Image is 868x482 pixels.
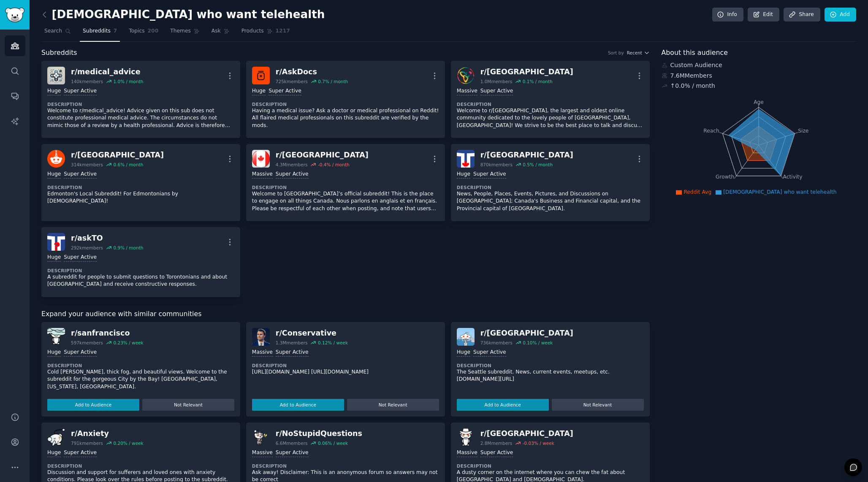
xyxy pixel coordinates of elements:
[523,440,554,446] div: -0.03 % / week
[276,340,308,346] div: 1.3M members
[47,428,65,446] img: Anxiety
[480,449,513,457] div: Super Active
[41,227,240,297] a: askTOr/askTO292kmembers0.9% / monthHugeSuper ActiveDescriptionA subreddit for people to submit qu...
[276,328,348,338] div: r/ Conservative
[480,440,513,446] div: 2.8M members
[71,245,103,251] div: 292k members
[276,440,308,446] div: 6.6M members
[783,174,802,180] tspan: Activity
[457,171,470,179] div: Huge
[71,67,143,77] div: r/ medical_advice
[64,449,97,457] div: Super Active
[276,162,308,168] div: 4.3M members
[748,8,779,22] a: Edit
[47,184,234,190] dt: Description
[473,349,506,357] div: Super Active
[252,150,270,168] img: canada
[47,190,234,205] p: Edmonton's Local Subreddit! For Edmontonians by [DEMOGRAPHIC_DATA]!
[44,27,62,35] span: Search
[457,87,477,95] div: Massive
[457,67,475,84] img: ontario
[480,428,573,439] div: r/ [GEOGRAPHIC_DATA]
[252,349,273,357] div: Massive
[703,127,719,133] tspan: Reach
[41,48,77,58] span: Subreddits
[712,8,743,22] a: Info
[825,8,856,22] a: Add
[47,87,61,95] div: Huge
[457,184,644,190] dt: Description
[64,254,97,262] div: Super Active
[457,463,644,469] dt: Description
[47,101,234,107] dt: Description
[241,27,264,35] span: Products
[662,48,728,58] span: About this audience
[252,463,439,469] dt: Description
[252,399,344,411] button: Add to Audience
[523,162,553,168] div: 0.5 % / month
[480,87,513,95] div: Super Active
[129,27,144,35] span: Topics
[252,87,266,95] div: Huge
[252,67,270,84] img: AskDocs
[457,449,477,457] div: Massive
[480,328,573,338] div: r/ [GEOGRAPHIC_DATA]
[457,368,644,383] p: The Seattle subreddit. News, current events, meetups, etc. [DOMAIN_NAME][URL]
[64,171,97,179] div: Super Active
[318,79,348,84] div: 0.7 % / month
[480,150,573,160] div: r/ [GEOGRAPHIC_DATA]
[480,67,573,77] div: r/ [GEOGRAPHIC_DATA]
[798,127,808,133] tspan: Size
[457,150,475,168] img: toronto
[113,340,143,346] div: 0.23 % / week
[47,328,65,346] img: sanfrancisco
[113,162,143,168] div: 0.6 % / month
[209,24,233,42] a: Ask
[47,107,234,130] p: Welcome to r/medical_advice! Advice given on this sub does not constitute professional medical ad...
[451,61,650,138] a: ontarior/[GEOGRAPHIC_DATA]1.0Mmembers0.1% / monthMassiveSuper ActiveDescriptionWelcome to r/[GEOG...
[276,171,309,179] div: Super Active
[457,428,475,446] img: australia
[552,399,644,411] button: Not Relevant
[252,368,439,376] p: [URL][DOMAIN_NAME] [URL][DOMAIN_NAME]
[457,107,644,130] p: Welcome to r/[GEOGRAPHIC_DATA], the largest and oldest online community dedicated to the lovely p...
[276,150,369,160] div: r/ [GEOGRAPHIC_DATA]
[71,150,164,160] div: r/ [GEOGRAPHIC_DATA]
[47,67,65,84] img: medical_advice
[252,428,270,446] img: NoStupidQuestions
[754,99,764,105] tspan: Age
[480,79,513,84] div: 1.0M members
[608,50,624,56] div: Sort by
[64,87,97,95] div: Super Active
[252,107,439,130] p: Having a medical issue? Ask a doctor or medical professional on Reddit! All flaired medical profe...
[71,428,144,439] div: r/ Anxiety
[47,363,234,368] dt: Description
[113,245,143,251] div: 0.9 % / month
[457,101,644,107] dt: Description
[47,254,61,262] div: Huge
[71,328,144,338] div: r/ sanfrancisco
[457,399,549,411] button: Add to Audience
[83,27,111,35] span: Subreddits
[47,399,139,411] button: Add to Audience
[451,144,650,221] a: torontor/[GEOGRAPHIC_DATA]870kmembers0.5% / monthHugeSuper ActiveDescriptionNews, People, Places,...
[523,79,553,84] div: 0.1 % / month
[71,233,143,244] div: r/ askTO
[71,79,103,84] div: 140k members
[47,268,234,273] dt: Description
[252,449,273,457] div: Massive
[167,24,203,42] a: Themes
[47,368,234,391] p: Cold [PERSON_NAME], thick fog, and beautiful views. Welcome to the subreddit for the gorgeous Cit...
[457,349,470,357] div: Huge
[252,184,439,190] dt: Description
[252,171,273,179] div: Massive
[142,399,234,411] button: Not Relevant
[47,449,61,457] div: Huge
[252,328,270,346] img: Conservative
[113,79,143,84] div: 1.0 % / month
[114,27,117,35] span: 7
[41,61,240,138] a: medical_advicer/medical_advice140kmembers1.0% / monthHugeSuper ActiveDescriptionWelcome to r/medi...
[47,463,234,469] dt: Description
[148,27,159,35] span: 200
[684,189,711,195] span: Reddit Avg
